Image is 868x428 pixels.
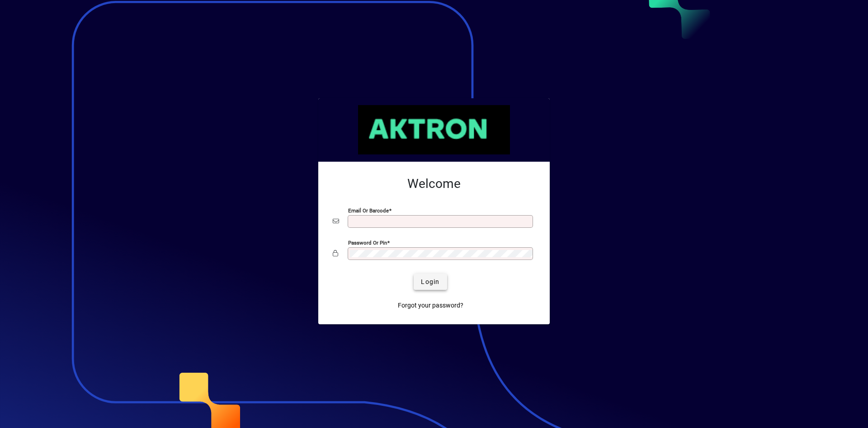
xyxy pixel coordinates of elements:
span: Login [421,277,439,287]
a: Forgot your password? [394,297,467,313]
mat-label: Email or Barcode [348,207,389,214]
h2: Welcome [333,176,535,192]
button: Login [414,274,447,290]
mat-label: Password or Pin [348,240,387,246]
span: Forgot your password? [398,301,463,310]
